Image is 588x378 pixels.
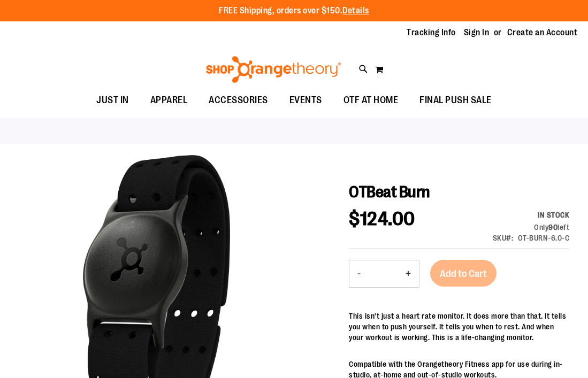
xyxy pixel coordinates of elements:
[209,88,268,112] span: ACCESSORIES
[419,88,492,112] span: FINAL PUSH SALE
[140,88,198,113] a: APPAREL
[493,234,514,242] strong: SKU
[464,27,490,38] a: Sign In
[342,6,369,16] a: Details
[493,222,570,233] div: Only 90 left
[538,211,569,219] span: In stock
[219,5,369,17] p: FREE Shipping, orders over $150.
[333,88,409,112] a: OTF AT HOME
[289,88,322,112] span: EVENTS
[150,88,188,112] span: APPAREL
[493,210,570,220] div: Availability
[343,88,399,112] span: OTF AT HOME
[279,88,333,113] a: EVENTS
[407,27,456,38] a: Tracking Info
[398,260,419,287] button: Increase product quantity
[507,27,578,38] a: Create an Account
[548,223,558,232] strong: 90
[349,311,569,343] p: This isn't just a heart rate monitor. It does more than that. It tells you when to push yourself....
[349,208,415,230] span: $124.00
[198,88,279,113] a: ACCESSORIES
[518,233,570,243] div: OT-BURN-6.0-C
[409,88,502,113] a: FINAL PUSH SALE
[86,88,140,113] a: JUST IN
[349,260,369,287] button: Decrease product quantity
[349,183,430,201] span: OTBeat Burn
[96,88,129,112] span: JUST IN
[369,261,398,287] input: Product quantity
[204,56,343,83] img: Shop Orangetheory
